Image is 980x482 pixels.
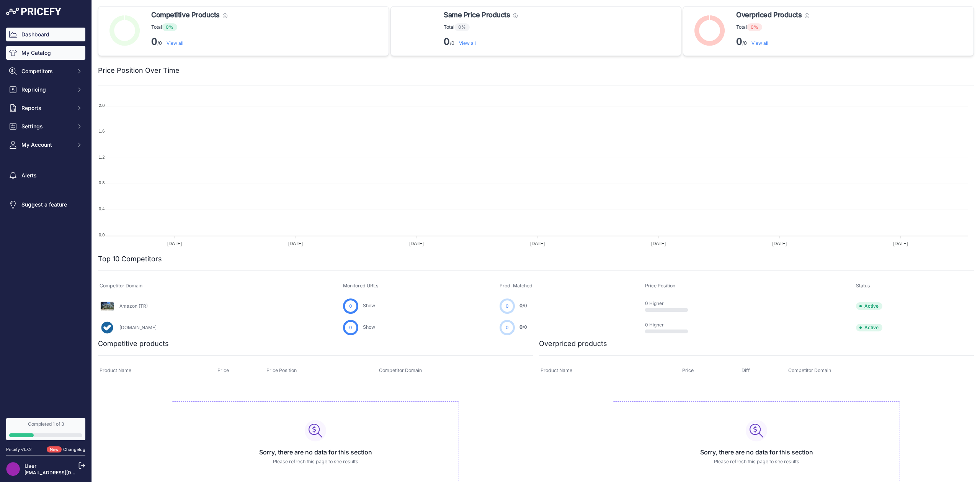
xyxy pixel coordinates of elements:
[100,367,131,373] span: Product Name
[63,447,85,452] a: Changelog
[856,324,882,331] span: Active
[6,169,85,182] a: Alerts
[21,104,72,112] span: Reports
[645,322,694,328] p: 0 Higher
[742,367,750,373] span: Diff
[98,254,162,264] h2: Top 10 Competitors
[6,64,85,78] button: Competitors
[454,23,470,31] span: 0%
[519,303,523,308] span: 0
[151,36,227,48] p: /0
[119,325,157,330] a: [DOMAIN_NAME]
[6,120,85,133] button: Settings
[541,367,572,373] span: Product Name
[619,458,893,466] p: Please refresh this page to see results
[682,367,694,373] span: Price
[266,367,297,373] span: Price Position
[99,103,105,108] tspan: 2.0
[747,23,762,31] span: 0%
[349,324,352,331] span: 0
[6,83,85,97] button: Repricing
[856,283,870,289] span: Status
[6,28,85,41] a: Dashboard
[6,8,61,15] img: Pricefy Logo
[151,23,227,31] p: Total
[519,324,523,330] span: 0
[21,86,72,93] span: Repricing
[9,421,82,427] div: Completed 1 of 3
[444,23,518,31] p: Total
[736,23,809,31] p: Total
[167,241,182,246] tspan: [DATE]
[893,241,908,246] tspan: [DATE]
[736,36,742,47] strong: 0
[856,302,882,310] span: Active
[788,367,831,373] span: Competitor Domain
[651,241,666,246] tspan: [DATE]
[98,65,180,76] h2: Price Position Over Time
[645,283,675,289] span: Price Position
[363,303,375,308] a: Show
[217,367,229,373] span: Price
[519,324,527,330] a: 0/0
[506,324,509,331] span: 0
[151,36,157,47] strong: 0
[6,46,85,60] a: My Catalog
[751,40,768,46] a: View all
[506,303,509,310] span: 0
[736,36,809,48] p: /0
[21,67,72,75] span: Competitors
[519,303,527,308] a: 0/0
[99,180,105,185] tspan: 0.8
[459,40,476,46] a: View all
[24,462,36,469] a: User
[167,40,183,46] a: View all
[6,138,85,152] button: My Account
[99,233,105,237] tspan: 0.0
[409,241,424,246] tspan: [DATE]
[645,300,694,307] p: 0 Higher
[162,23,177,31] span: 0%
[6,28,85,409] nav: Sidebar
[99,129,105,133] tspan: 1.6
[151,10,220,20] span: Competitive Products
[539,338,607,349] h2: Overpriced products
[288,241,303,246] tspan: [DATE]
[363,324,375,330] a: Show
[99,155,105,159] tspan: 1.2
[6,446,32,453] div: Pricefy v1.7.2
[99,207,105,211] tspan: 0.4
[530,241,545,246] tspan: [DATE]
[772,241,787,246] tspan: [DATE]
[6,101,85,115] button: Reports
[619,448,893,457] h3: Sorry, there are no data for this section
[100,283,142,289] span: Competitor Domain
[444,36,518,48] p: /0
[444,10,510,20] span: Same Price Products
[736,10,802,20] span: Overpriced Products
[47,446,62,453] span: New
[178,458,452,466] p: Please refresh this page to see results
[500,283,532,289] span: Prod. Matched
[21,123,72,130] span: Settings
[343,283,379,289] span: Monitored URLs
[178,448,452,457] h3: Sorry, there are no data for this section
[444,36,450,47] strong: 0
[6,198,85,211] a: Suggest a feature
[24,470,105,475] a: [EMAIL_ADDRESS][DOMAIN_NAME]
[21,141,72,149] span: My Account
[6,418,85,440] a: Completed 1 of 3
[98,338,169,349] h2: Competitive products
[349,303,352,310] span: 0
[119,303,148,309] a: Amazon (TR)
[379,367,422,373] span: Competitor Domain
